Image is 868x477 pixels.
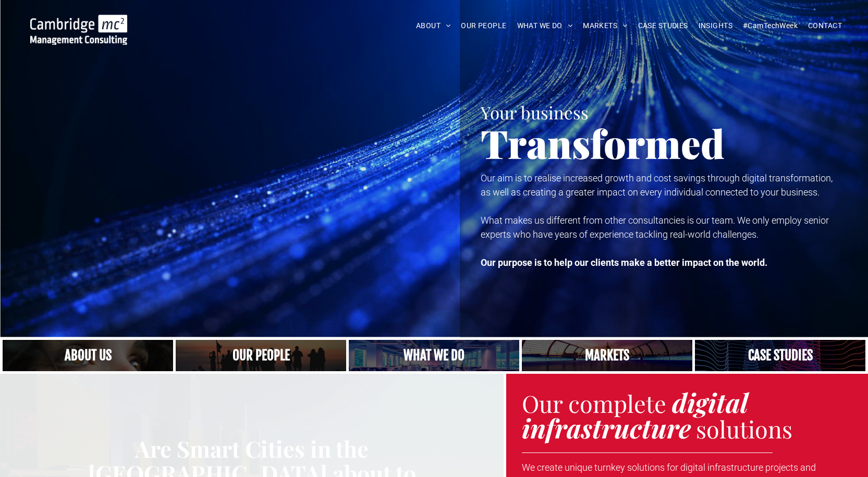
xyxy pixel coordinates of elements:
strong: infrastructure [522,410,691,445]
a: #CamTechWeek [738,18,803,34]
a: Close up of woman's face, centered on her eyes [3,340,173,371]
a: A yoga teacher lifting his whole body off the ground in the peacock pose [349,340,519,371]
strong: Our purpose is to help our clients make a better impact on the world. [481,257,767,268]
span: Your business [481,101,589,124]
a: MARKETS [578,18,632,34]
a: CONTACT [803,18,847,34]
a: Telecoms | Decades of Experience Across Multiple Industries & Regions [522,340,692,371]
span: Our complete [522,387,666,419]
span: Our aim is to realise increased growth and cost savings through digital transformation, as well a... [481,173,833,198]
a: INSIGHTS [693,18,738,34]
a: A crowd in silhouette at sunset, on a rise or lookout point [176,340,346,371]
a: ABOUT [411,18,456,34]
a: WHAT WE DO [512,18,578,34]
a: Your Business Transformed | Cambridge Management Consulting [30,16,127,27]
a: Case Studies | Cambridge Management Consulting > Case Studies [695,340,865,371]
strong: digital [672,385,748,420]
a: CASE STUDIES [633,18,693,34]
span: Transformed [481,117,725,169]
img: Cambridge MC Logo, digital transformation [30,15,127,45]
span: What makes us different from other consultancies is our team. We only employ senior experts who h... [481,215,829,240]
a: OUR PEOPLE [456,18,511,34]
span: solutions [696,413,792,444]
